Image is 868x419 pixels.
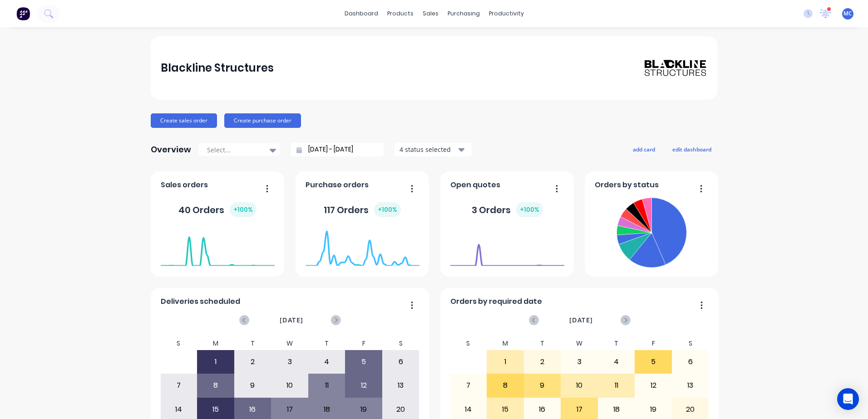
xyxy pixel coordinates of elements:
[383,7,418,20] div: products
[472,202,543,217] div: 3 Orders
[399,145,457,154] div: 4 status selected
[345,337,382,350] div: F
[161,59,274,77] div: Blackline Structures
[644,59,707,77] img: Blackline Structures
[197,337,234,350] div: M
[340,7,383,20] a: dashboard
[843,10,852,18] span: MC
[598,351,635,373] div: 4
[666,143,717,155] button: edit dashboard
[450,337,487,350] div: S
[595,180,659,190] span: Orders by status
[450,374,487,397] div: 7
[280,315,303,325] span: [DATE]
[345,351,382,373] div: 5
[524,351,561,373] div: 2
[516,202,543,217] div: + 100 %
[383,351,419,373] div: 6
[672,374,709,397] div: 13
[598,374,635,397] div: 11
[450,180,500,190] span: Open quotes
[635,374,671,397] div: 12
[271,374,308,397] div: 10
[561,351,597,373] div: 3
[234,337,271,350] div: T
[635,351,671,373] div: 5
[383,374,419,397] div: 13
[345,374,382,397] div: 12
[178,202,256,217] div: 40 Orders
[487,374,523,397] div: 8
[16,7,30,20] img: Factory
[309,374,345,397] div: 11
[382,337,419,350] div: S
[418,7,443,20] div: sales
[374,202,401,217] div: + 100 %
[306,180,369,190] span: Purchase orders
[324,202,401,217] div: 117 Orders
[235,351,271,373] div: 2
[635,337,672,350] div: F
[672,351,709,373] div: 6
[235,374,271,397] div: 9
[271,351,308,373] div: 3
[197,374,234,397] div: 8
[672,337,709,350] div: S
[224,113,301,128] button: Create purchase order
[160,337,197,350] div: S
[598,337,635,350] div: T
[524,374,561,397] div: 9
[197,351,234,373] div: 1
[561,374,597,397] div: 10
[524,337,561,350] div: T
[487,337,524,350] div: M
[487,351,523,373] div: 1
[627,143,661,155] button: add card
[230,202,256,217] div: + 100 %
[151,113,217,128] button: Create sales order
[569,315,593,325] span: [DATE]
[837,388,859,410] div: Open Intercom Messenger
[561,337,598,350] div: W
[395,143,472,156] button: 4 status selected
[308,337,345,350] div: T
[309,351,345,373] div: 4
[151,141,191,159] div: Overview
[161,374,197,397] div: 7
[443,7,484,20] div: purchasing
[484,7,528,20] div: productivity
[271,337,308,350] div: W
[161,180,208,190] span: Sales orders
